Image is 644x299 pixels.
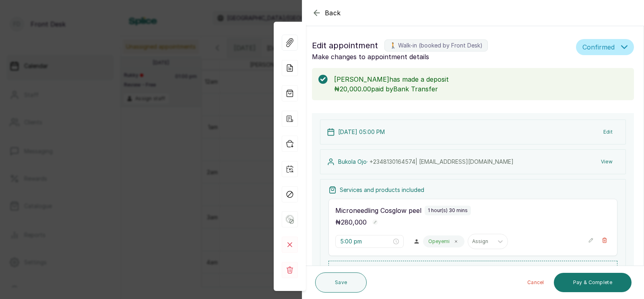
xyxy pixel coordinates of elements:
[338,128,385,136] p: [DATE] 05:00 PM
[521,273,551,292] button: Cancel
[582,42,615,52] span: Confirmed
[597,125,619,139] button: Edit
[312,8,341,18] button: Back
[340,237,392,246] input: Select time
[576,39,634,55] button: Confirmed
[312,52,573,62] p: Make changes to appointment details
[335,217,367,227] p: ₦
[334,74,627,84] p: [PERSON_NAME] has made a deposit
[369,158,514,165] span: +234 8130164574 | [EMAIL_ADDRESS][DOMAIN_NAME]
[384,39,488,52] label: 🚶 Walk-in (booked by Front Desk)
[328,261,617,281] button: Add new
[428,238,450,245] p: Opeyemi
[594,155,619,169] button: View
[325,8,341,18] span: Back
[428,207,468,214] p: 1 hour(s) 30 mins
[334,84,627,94] p: ₦20,000.00 paid by Bank Transfer
[335,206,421,215] p: Microneedling Cosglow peel
[338,158,514,166] p: Bukola Ojo ·
[340,186,424,194] p: Services and products included
[312,39,378,52] span: Edit appointment
[315,272,367,293] button: Save
[554,273,632,292] button: Pay & Complete
[341,218,367,226] span: 280,000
